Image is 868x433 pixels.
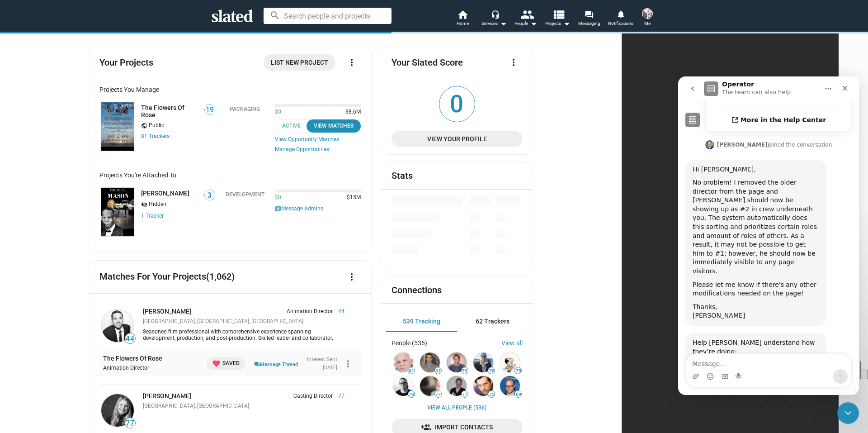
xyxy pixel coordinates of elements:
mat-card-title: Your Slated Score [392,57,463,69]
img: David Watkins [393,352,413,372]
a: Mason [99,186,136,238]
a: [PERSON_NAME] [143,392,191,400]
span: Public [149,122,164,129]
span: 75 [488,392,495,397]
div: View Matches [312,121,356,131]
div: Packaging [230,106,260,112]
a: Jemima McWilliams [99,392,136,428]
div: Interest Sent [307,356,337,363]
span: Animation Director [287,308,333,315]
a: Jose Velazquez [99,308,136,344]
span: (1,062) [206,271,235,282]
span: $8.6M [342,109,361,116]
mat-icon: arrow_drop_down [498,18,509,29]
div: [GEOGRAPHIC_DATA], [GEOGRAPHIC_DATA], [GEOGRAPHIC_DATA] [143,318,345,325]
mat-icon: more_vert [346,271,357,282]
div: People (536) [392,339,427,347]
div: Seasoned film professional with comprehensive experience spanning development, production, and po... [143,328,345,341]
mat-card-title: Your Projects [99,57,153,69]
span: 0 [439,86,475,122]
span: Casting Director [293,393,333,400]
img: Mason [101,188,134,236]
span: Home [457,18,469,29]
span: List New Project [271,54,328,71]
div: Projects You Manage [99,86,361,93]
span: 78 [408,392,415,397]
a: View all People (536) [427,404,486,412]
mat-icon: favorite [212,359,221,368]
span: 77 [125,419,135,428]
span: Messaging [578,18,600,29]
mat-icon: more_vert [343,358,354,369]
a: Notifications [605,9,637,29]
img: Bradford Lewis [500,352,520,372]
img: Kerry Barden [447,376,467,396]
mat-icon: notifications [616,10,625,18]
span: 539 Tracking [403,318,440,325]
span: 81 [408,368,415,374]
a: View Opportunity Matches [275,136,361,143]
a: Manage Opportunities [275,146,361,153]
span: 3 [205,191,215,200]
a: The Flowers Of Rose [141,104,198,119]
div: People [514,18,537,29]
span: Saved [212,359,240,368]
img: Jose Velazquez [101,309,134,342]
span: 77 [435,392,441,397]
a: Messaging [573,9,605,29]
span: 44 [333,308,344,315]
mat-icon: question_answer [254,361,260,368]
span: 69 [515,392,521,397]
button: Projects [542,9,573,29]
span: 77 [462,392,468,397]
div: Services [481,18,507,29]
span: 81 [435,368,441,374]
button: Services [478,9,510,29]
img: Damon Lindelof [500,376,520,396]
mat-icon: view_list [552,8,565,21]
span: 78 [515,368,521,374]
mat-card-title: Connections [392,284,442,296]
mat-icon: message [275,205,281,214]
a: 81 Trackers [141,133,170,139]
a: View Your Profile [392,131,522,147]
a: Message Thread [254,359,298,368]
iframe: Intercom live chat [837,402,859,424]
img: Todd Cherniawsky [393,376,413,396]
a: Home [447,9,478,29]
a: The Flowers Of Rose [103,354,162,363]
span: 62 Trackers [476,318,509,325]
mat-icon: arrow_drop_down [561,18,572,29]
mat-icon: people [520,8,533,21]
span: Active [275,119,313,133]
div: Development [226,191,264,198]
img: Jeffrey Karantza [473,376,493,396]
span: 78 [488,368,495,374]
input: Search people and projects [264,8,392,24]
span: $0 [275,109,281,116]
span: Notifications [608,18,633,29]
span: 19 [205,105,215,114]
time: [DATE] [323,365,337,371]
img: The Flowers Of Rose [101,102,134,151]
img: Jemima McWilliams [101,394,134,427]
